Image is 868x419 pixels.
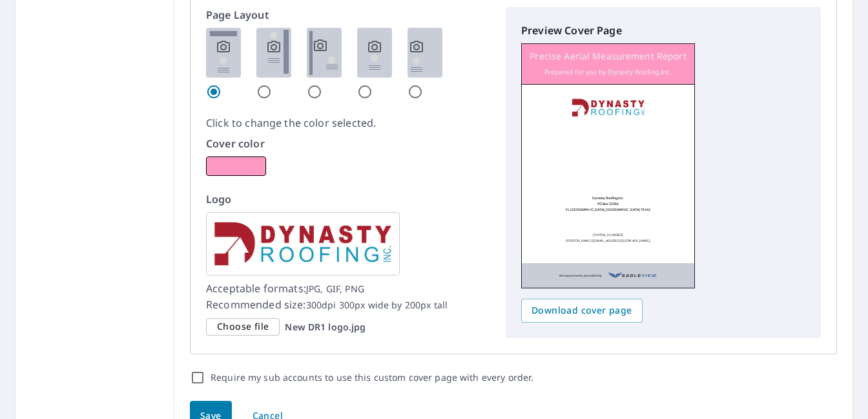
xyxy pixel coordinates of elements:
p: Prepared for you by Dynasty Roofing,Inc. [544,66,672,78]
span: JPG, GIF, PNG [306,283,364,295]
p: Click to change the color selected. [206,115,490,131]
img: logo [206,212,400,275]
div: Choose file [206,318,280,336]
p: [PHONE_NUMBER] [593,232,623,238]
img: 3 [307,28,342,78]
p: Acceptable formats: Recommended size: [206,281,490,313]
p: PO Box 33364 [597,201,619,207]
label: Require my sub accounts to use this custom cover page with every order. [211,370,533,385]
p: Ft. [GEOGRAPHIC_DATA], [GEOGRAPHIC_DATA] 76162 [566,207,650,213]
img: 4 [357,28,392,78]
p: Dynasty Roofing,Inc. [592,195,625,201]
span: Choose file [217,319,269,335]
img: 5 [408,28,442,78]
span: Download cover page [532,303,632,319]
img: EV Logo [608,270,657,281]
p: [PERSON_NAME][EMAIL_ADDRESS][DOMAIN_NAME] [566,238,650,244]
img: 2 [256,28,291,78]
button: Download cover page [521,299,643,323]
p: New DR1 logo.jpg [285,321,366,333]
p: Preview Cover Page [521,23,805,38]
img: logo [569,95,648,120]
p: Cover color [206,136,490,151]
p: Measurements provided by [559,270,602,281]
p: Logo [206,191,490,207]
span: 300dpi 300px wide by 200px tall [306,299,448,311]
img: 1 [206,28,241,78]
p: Page Layout [206,7,490,23]
p: Precise Aerial Measurement Report [528,50,688,62]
